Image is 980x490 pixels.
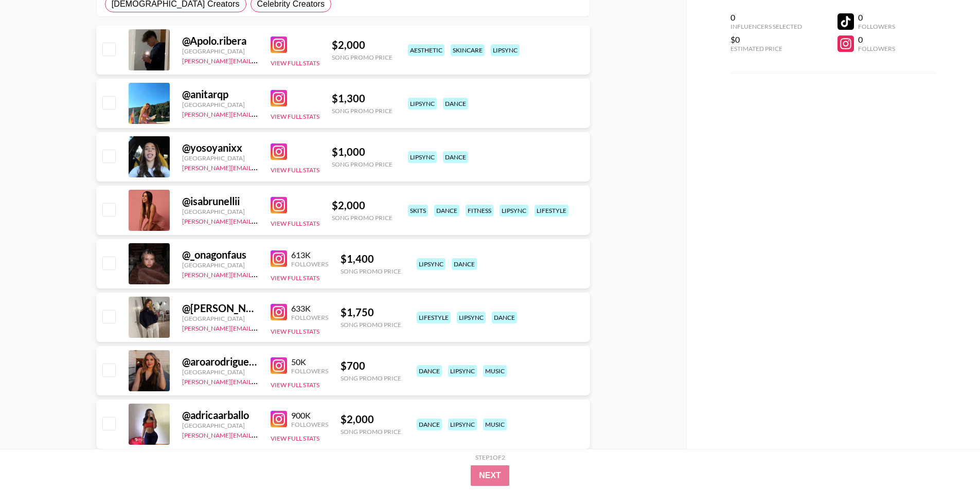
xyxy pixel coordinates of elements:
a: [PERSON_NAME][EMAIL_ADDRESS][DOMAIN_NAME] [182,376,334,386]
a: [PERSON_NAME][EMAIL_ADDRESS][DOMAIN_NAME] [182,269,334,279]
div: Influencers Selected [730,23,802,30]
div: lifestyle [534,205,568,216]
div: [GEOGRAPHIC_DATA] [182,368,258,376]
div: lipsync [491,44,520,56]
div: 613K [291,250,328,260]
div: 633K [291,303,328,314]
div: dance [417,419,442,430]
div: @ isabrunellii [182,195,258,208]
div: lifestyle [417,312,451,323]
div: Followers [858,23,895,30]
div: Song Promo Price [341,374,401,382]
div: @ anitarqp [182,88,258,101]
div: Song Promo Price [332,160,393,168]
div: lipsync [500,205,528,216]
div: $ 2,000 [332,199,393,212]
div: aesthetic [408,44,444,56]
iframe: Drift Widget Chat Controller [929,439,968,478]
div: $ 1,300 [332,92,393,105]
div: $ 2,000 [341,413,401,426]
div: Song Promo Price [341,428,401,435]
button: View Full Stats [271,434,319,442]
div: $ 1,750 [341,306,401,319]
img: Instagram [271,357,287,374]
div: [GEOGRAPHIC_DATA] [182,261,258,269]
div: music [483,365,507,377]
img: Instagram [271,37,287,53]
div: 0 [730,12,802,23]
div: skits [408,205,428,216]
div: $ 2,000 [332,39,393,51]
div: Song Promo Price [332,214,393,222]
div: lipsync [448,419,477,430]
button: View Full Stats [271,113,319,120]
div: Song Promo Price [332,53,393,61]
img: Instagram [271,411,287,427]
div: @ Apolo.ribera [182,34,258,47]
div: lipsync [408,151,437,163]
div: dance [452,258,477,270]
a: [PERSON_NAME][EMAIL_ADDRESS][DOMAIN_NAME] [182,162,334,172]
div: lipsync [417,258,446,270]
div: $0 [730,34,802,45]
div: Estimated Price [730,45,802,52]
button: View Full Stats [271,381,319,389]
img: Instagram [271,304,287,320]
div: 0 [858,34,895,45]
div: [GEOGRAPHIC_DATA] [182,208,258,215]
div: Step 1 of 2 [475,453,505,461]
div: Song Promo Price [332,107,393,115]
button: Next [471,465,509,486]
div: $ 700 [341,359,401,372]
div: dance [443,98,468,110]
div: 50K [291,357,328,367]
div: [GEOGRAPHIC_DATA] [182,422,258,429]
a: [PERSON_NAME][EMAIL_ADDRESS][DOMAIN_NAME] [182,108,334,118]
div: lipsync [448,365,477,377]
div: [GEOGRAPHIC_DATA] [182,101,258,108]
img: Instagram [271,197,287,213]
a: [PERSON_NAME][EMAIL_ADDRESS][DOMAIN_NAME] [182,215,334,225]
a: [PERSON_NAME][EMAIL_ADDRESS][DOMAIN_NAME] [182,429,334,439]
div: Followers [291,260,328,268]
div: $ 1,400 [341,252,401,265]
div: 900K [291,410,328,421]
div: @ _onagonfaus [182,248,258,261]
button: View Full Stats [271,166,319,174]
div: dance [434,205,459,216]
div: Followers [858,45,895,52]
button: View Full Stats [271,220,319,227]
img: Instagram [271,143,287,160]
div: [GEOGRAPHIC_DATA] [182,154,258,162]
div: dance [443,151,468,163]
div: $ 1,000 [332,146,393,158]
div: [GEOGRAPHIC_DATA] [182,47,258,55]
img: Instagram [271,250,287,267]
div: skincare [451,44,485,56]
button: View Full Stats [271,274,319,282]
div: music [483,419,507,430]
div: Followers [291,421,328,428]
div: Followers [291,314,328,321]
a: [PERSON_NAME][EMAIL_ADDRESS][PERSON_NAME][DOMAIN_NAME] [182,55,383,65]
div: dance [417,365,442,377]
div: Followers [291,367,328,375]
div: Song Promo Price [341,267,401,275]
div: @ adricaarballo [182,409,258,422]
button: View Full Stats [271,59,319,67]
div: @ [PERSON_NAME].cntt [182,302,258,315]
div: dance [492,312,517,323]
div: [GEOGRAPHIC_DATA] [182,315,258,322]
div: lipsync [408,98,437,110]
img: Instagram [271,90,287,106]
div: @ yosoyanixx [182,141,258,154]
div: @ aroarodrigueezz [182,355,258,368]
button: View Full Stats [271,328,319,335]
a: [PERSON_NAME][EMAIL_ADDRESS][DOMAIN_NAME] [182,322,334,332]
div: 0 [858,12,895,23]
div: fitness [466,205,493,216]
div: lipsync [457,312,486,323]
div: Song Promo Price [341,321,401,329]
